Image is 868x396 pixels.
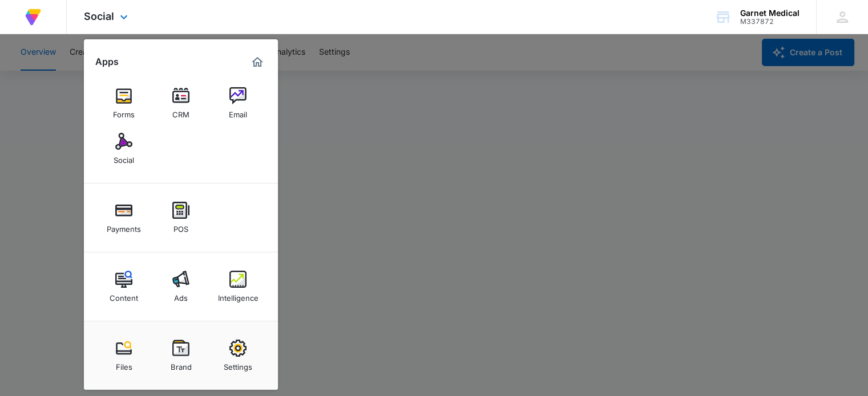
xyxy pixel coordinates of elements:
[159,196,203,239] a: POS
[173,219,188,234] div: POS
[159,265,203,308] a: Ads
[248,53,267,71] a: Marketing 360® Dashboard
[740,9,800,18] div: account name
[23,7,43,27] img: Volusion
[171,357,192,371] div: Brand
[224,357,252,371] div: Settings
[113,104,135,119] div: Forms
[218,288,259,303] div: Intelligence
[102,127,146,170] a: Social
[102,334,146,377] a: Files
[114,150,134,165] div: Social
[172,104,189,119] div: CRM
[95,56,119,67] h2: Apps
[216,334,260,377] a: Settings
[107,219,141,234] div: Payments
[159,81,203,125] a: CRM
[159,334,203,377] a: Brand
[216,81,260,125] a: Email
[84,10,114,22] span: Social
[740,18,800,26] div: account id
[174,288,188,303] div: Ads
[110,288,138,303] div: Content
[229,104,247,119] div: Email
[116,357,132,371] div: Files
[216,265,260,308] a: Intelligence
[102,265,146,308] a: Content
[102,81,146,125] a: Forms
[102,196,146,239] a: Payments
